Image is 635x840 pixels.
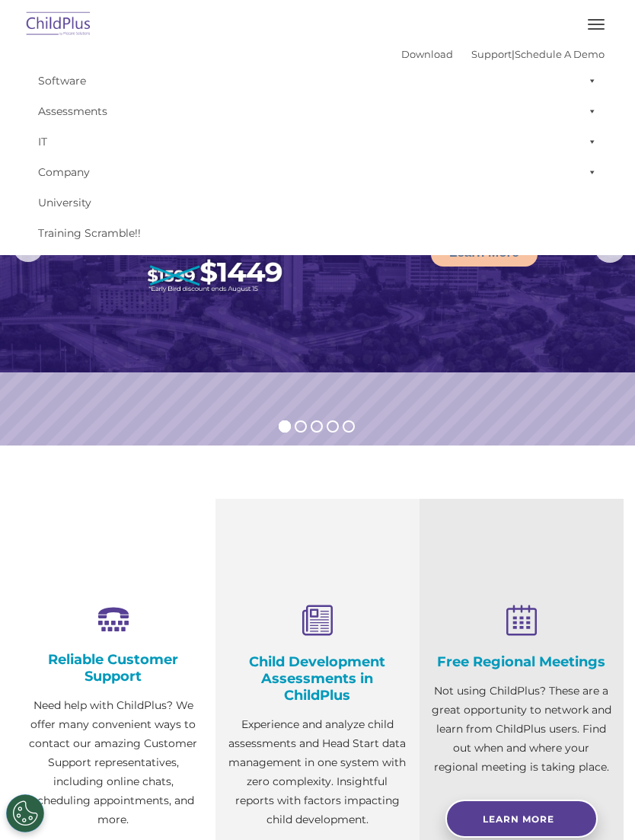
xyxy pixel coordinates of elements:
a: Company [30,157,605,187]
font: | [401,48,605,60]
a: Learn More [445,800,598,838]
a: Schedule A Demo [515,48,605,60]
a: IT [30,126,605,157]
iframe: Chat Widget [559,767,635,840]
a: Support [471,48,512,60]
h4: Reliable Customer Support [23,651,204,685]
h4: Free Regional Meetings [431,653,612,670]
a: Assessments [30,96,605,126]
a: University [30,187,605,218]
p: Experience and analyze child assessments and Head Start data management in one system with zero c... [227,715,408,829]
button: Cookies Settings [6,794,44,832]
p: Not using ChildPlus? These are a great opportunity to network and learn from ChildPlus users. Fin... [431,682,612,777]
span: Learn More [483,813,554,825]
a: Software [30,65,605,96]
h4: Child Development Assessments in ChildPlus [227,653,408,704]
a: Download [401,48,453,60]
p: Need help with ChildPlus? We offer many convenient ways to contact our amazing Customer Support r... [23,696,204,829]
img: ChildPlus by Procare Solutions [23,7,94,43]
a: Training Scramble!! [30,218,605,248]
